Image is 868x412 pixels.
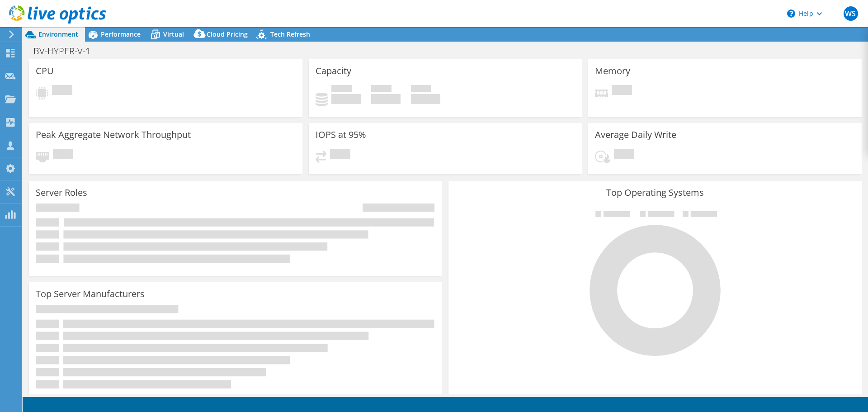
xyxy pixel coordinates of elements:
span: Pending [53,149,73,161]
span: Pending [614,149,634,161]
h4: 0 GiB [411,94,440,104]
h3: Top Server Manufacturers [36,289,145,299]
h3: Server Roles [36,188,87,198]
span: Tech Refresh [270,30,310,38]
h3: Capacity [316,66,351,76]
h1: BV-HYPER-V-1 [29,46,104,56]
span: Pending [52,85,72,97]
span: Used [331,85,352,94]
h4: 0 GiB [371,94,401,104]
span: Pending [612,85,632,97]
h3: Peak Aggregate Network Throughput [36,130,191,140]
h4: 0 GiB [331,94,361,104]
span: Cloud Pricing [207,30,248,38]
span: WS [844,6,858,21]
svg: \n [787,9,795,18]
span: Free [371,85,392,94]
h3: CPU [36,66,54,76]
h3: Memory [595,66,630,76]
h3: Top Operating Systems [455,188,855,198]
span: Environment [38,30,78,38]
span: Performance [101,30,141,38]
h3: Average Daily Write [595,130,676,140]
span: Total [411,85,431,94]
span: Pending [330,149,350,161]
h3: IOPS at 95% [316,130,366,140]
span: Virtual [163,30,184,38]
